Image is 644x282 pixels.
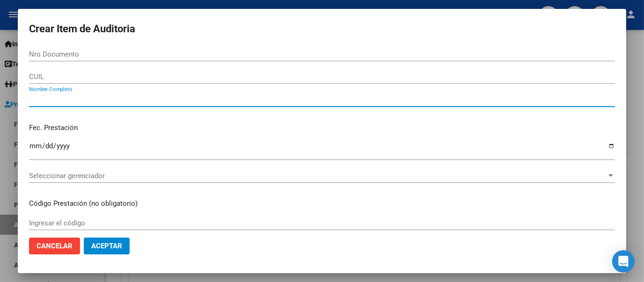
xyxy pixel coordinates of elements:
[91,242,122,250] span: Aceptar
[29,198,615,209] p: Código Prestación (no obligatorio)
[29,123,615,133] p: Fec. Prestación
[84,238,130,254] button: Aceptar
[612,250,635,273] div: Open Intercom Messenger
[29,20,615,38] h2: Crear Item de Auditoria
[29,238,80,254] button: Cancelar
[29,172,607,180] span: Seleccionar gerenciador
[37,242,73,250] span: Cancelar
